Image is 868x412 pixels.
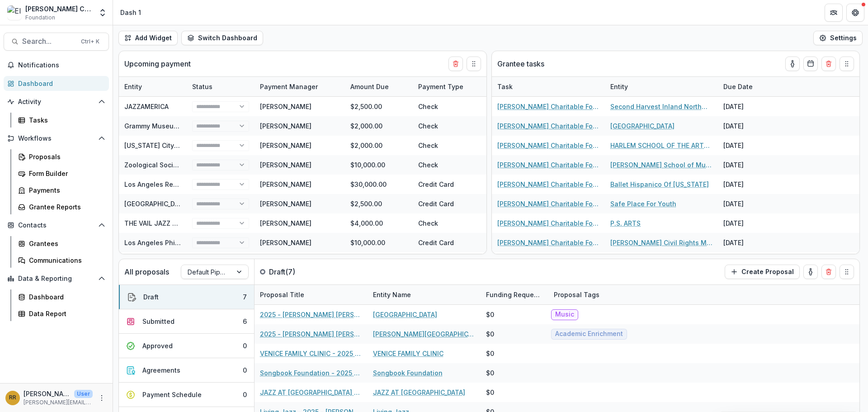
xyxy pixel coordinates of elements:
[548,290,605,299] div: Proposal Tags
[413,116,481,136] div: Check
[492,77,605,96] div: Task
[14,183,109,198] a: Payments
[413,213,481,233] div: Check
[345,77,413,96] div: Amount Due
[718,155,786,175] div: [DATE]
[481,116,548,136] div: [DATE]
[448,57,463,71] button: Delete card
[243,365,247,375] div: 0
[260,180,311,189] div: [PERSON_NAME]
[481,136,548,155] div: [DATE]
[29,115,102,125] div: Tasks
[124,58,191,69] p: Upcoming payment
[413,155,481,175] div: Check
[497,199,599,208] a: [PERSON_NAME] Charitable Foundation Progress Report
[610,160,712,170] a: [PERSON_NAME] School of Music
[718,194,786,213] div: [DATE]
[413,82,469,91] div: Payment Type
[4,58,109,72] button: Notifications
[4,131,109,146] button: Open Workflows
[118,31,178,45] button: Add Widget
[142,390,202,399] div: Payment Schedule
[143,292,159,302] div: Draft
[481,285,548,304] div: Funding Requested
[18,98,94,106] span: Activity
[345,116,413,136] div: $2,000.00
[467,57,481,71] button: Drag
[79,37,101,47] div: Ctrl + K
[492,82,518,91] div: Task
[481,194,548,213] div: [DATE]
[187,77,255,96] div: Status
[260,141,311,150] div: [PERSON_NAME]
[14,166,109,181] a: Form Builder
[413,136,481,155] div: Check
[840,265,854,279] button: Drag
[18,222,94,229] span: Contacts
[368,285,481,304] div: Entity Name
[119,334,254,358] button: Approved0
[725,265,800,279] button: Create Proposal
[243,341,247,350] div: 0
[243,390,247,399] div: 0
[481,77,548,96] div: Due Date
[486,349,494,358] div: $0
[119,309,254,334] button: Submitted6
[605,82,633,91] div: Entity
[413,252,481,272] div: Credit Card
[497,102,599,111] a: [PERSON_NAME] Charitable Foundation Progress Report
[610,102,712,111] a: Second Harvest Inland Northwest
[260,310,362,319] a: 2025 - [PERSON_NAME] [PERSON_NAME] Form
[345,175,413,194] div: $30,000.00
[718,136,786,155] div: [DATE]
[187,82,218,91] div: Status
[840,57,854,71] button: Drag
[25,14,55,22] span: Foundation
[803,57,818,71] button: Calendar
[481,213,548,233] div: [DATE]
[497,218,599,228] a: [PERSON_NAME] Charitable Foundation Progress Report
[486,388,494,397] div: $0
[718,213,786,233] div: [DATE]
[260,388,362,397] a: JAZZ AT [GEOGRAPHIC_DATA] - 2025 - [PERSON_NAME] [PERSON_NAME] Form
[29,239,102,248] div: Grantees
[345,155,413,175] div: $10,000.00
[25,4,93,14] div: [PERSON_NAME] Charitable Foundation
[481,175,548,194] div: [DATE]
[373,310,437,319] a: [GEOGRAPHIC_DATA]
[821,265,836,279] button: Delete card
[14,289,109,304] a: Dashboard
[718,116,786,136] div: [DATE]
[718,233,786,252] div: [DATE]
[29,292,102,302] div: Dashboard
[119,77,187,96] div: Entity
[14,236,109,251] a: Grantees
[481,252,548,272] div: [DATE]
[124,103,169,110] a: JAZZAMERICA
[119,383,254,407] button: Payment Schedule0
[555,330,623,338] span: Academic Enrichment
[481,155,548,175] div: [DATE]
[345,252,413,272] div: $20,000.00
[255,77,345,96] div: Payment Manager
[29,152,102,161] div: Proposals
[18,275,94,283] span: Data & Reporting
[555,311,574,318] span: Music
[255,290,310,299] div: Proposal Title
[7,5,22,20] img: Ella Fitzgerald Charitable Foundation
[846,4,864,22] button: Get Help
[269,266,337,277] p: Draft ( 7 )
[124,161,258,169] a: Zoological Society of [GEOGRAPHIC_DATA]
[29,169,102,178] div: Form Builder
[821,57,836,71] button: Delete card
[4,33,109,51] button: Search...
[14,113,109,128] a: Tasks
[373,349,443,358] a: VENICE FAMILY CLINIC
[497,180,599,189] a: [PERSON_NAME] Charitable Foundation Progress Report
[4,271,109,286] button: Open Data & Reporting
[345,136,413,155] div: $2,000.00
[14,253,109,268] a: Communications
[610,180,709,189] a: Ballet Hispanico Of [US_STATE]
